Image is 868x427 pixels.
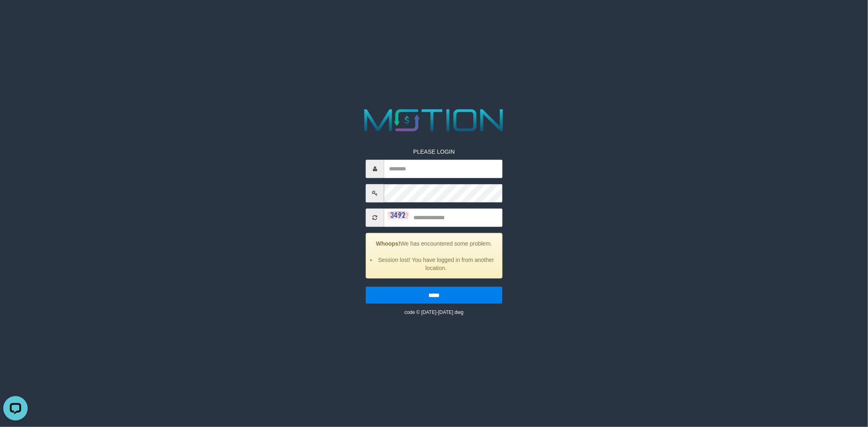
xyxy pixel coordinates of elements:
small: code © [DATE]-[DATE] dwg [404,309,464,315]
div: We has encountered some problem. [366,233,503,278]
li: Session lost! You have logged in from another location. [376,255,496,272]
p: PLEASE LOGIN [366,147,503,155]
strong: Whoops! [376,240,400,246]
button: Open LiveChat chat widget [3,3,28,28]
img: MOTION_logo.png [358,105,510,135]
img: captcha [388,211,409,219]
